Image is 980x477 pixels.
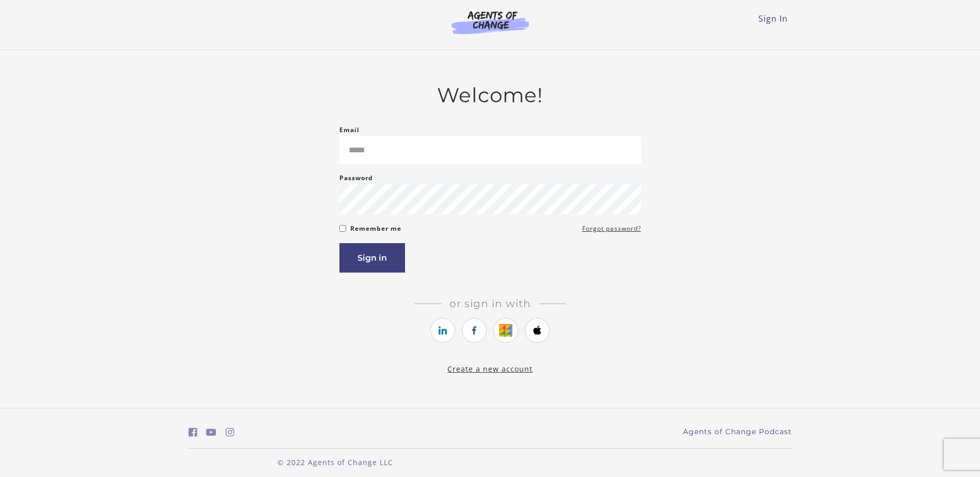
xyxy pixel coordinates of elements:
[189,457,482,468] p: © 2022 Agents of Change LLC
[226,427,235,437] i: https://www.instagram.com/agentsofchangeprep/ (Open in a new window)
[226,425,235,440] a: https://www.instagram.com/agentsofchangeprep/ (Open in a new window)
[206,425,216,440] a: https://www.youtube.com/c/AgentsofChangeTestPrepbyMeaganMitchell (Open in a new window)
[430,318,455,343] a: https://courses.thinkific.com/users/auth/linkedin?ss%5Breferral%5D=&ss%5Buser_return_to%5D=&ss%5B...
[339,172,373,184] label: Password
[339,83,641,107] h2: Welcome!
[189,425,197,440] a: https://www.facebook.com/groups/aswbtestprep (Open in a new window)
[758,13,788,24] a: Sign In
[525,318,550,343] a: https://courses.thinkific.com/users/auth/apple?ss%5Breferral%5D=&ss%5Buser_return_to%5D=&ss%5Bvis...
[441,297,539,310] span: Or sign in with
[683,426,792,437] a: Agents of Change Podcast
[462,318,487,343] a: https://courses.thinkific.com/users/auth/facebook?ss%5Breferral%5D=&ss%5Buser_return_to%5D=&ss%5B...
[339,243,405,273] button: Sign in
[339,124,360,136] label: Email
[441,10,540,34] img: Agents of Change Logo
[206,427,216,437] i: https://www.youtube.com/c/AgentsofChangeTestPrepbyMeaganMitchell (Open in a new window)
[447,364,533,374] a: Create a new account
[493,318,518,343] a: https://courses.thinkific.com/users/auth/google?ss%5Breferral%5D=&ss%5Buser_return_to%5D=&ss%5Bvi...
[582,222,641,235] a: Forgot password?
[350,222,401,235] label: Remember me
[189,427,197,437] i: https://www.facebook.com/groups/aswbtestprep (Open in a new window)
